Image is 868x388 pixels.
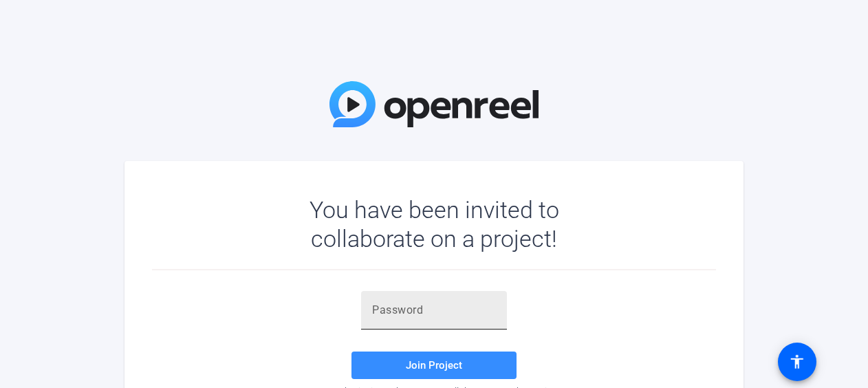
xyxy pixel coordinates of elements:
[329,81,539,127] img: OpenReel Logo
[372,302,496,319] input: Password
[351,352,517,379] button: Join Project
[406,359,462,371] span: Join Project
[270,195,599,253] div: You have been invited to collaborate on a project!
[789,354,805,370] mat-icon: accessibility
